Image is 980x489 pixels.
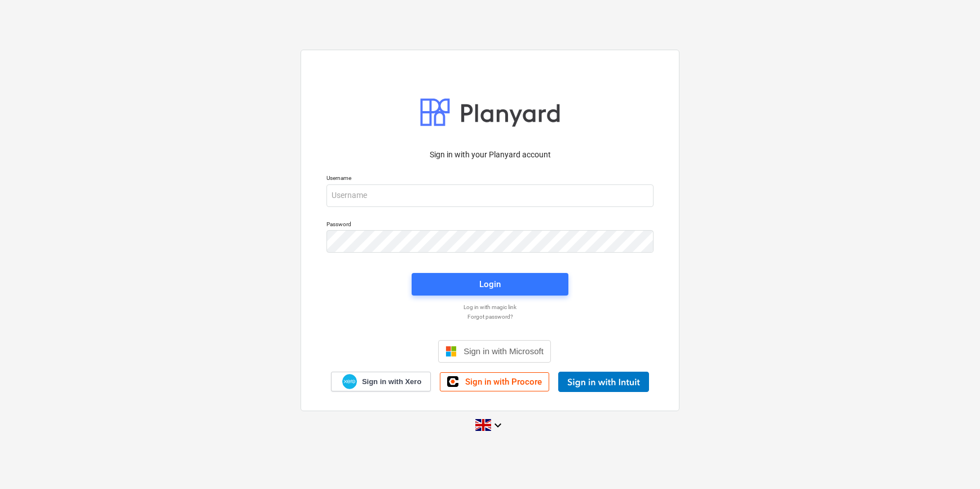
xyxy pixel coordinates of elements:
span: Sign in with Microsoft [463,346,544,356]
button: Login [412,273,568,296]
div: Login [479,277,501,292]
a: Forgot password? [321,313,659,320]
p: Username [326,174,654,184]
span: Sign in with Xero [362,377,421,387]
img: Microsoft logo [445,346,457,357]
a: Sign in with Xero [331,372,431,391]
img: Xero logo [342,374,357,389]
i: keyboard_arrow_down [491,418,505,432]
a: Sign in with Procore [440,372,549,391]
input: Username [326,184,654,207]
p: Sign in with your Planyard account [326,149,654,161]
p: Password [326,221,654,230]
a: Log in with magic link [321,303,659,311]
span: Sign in with Procore [465,377,542,387]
